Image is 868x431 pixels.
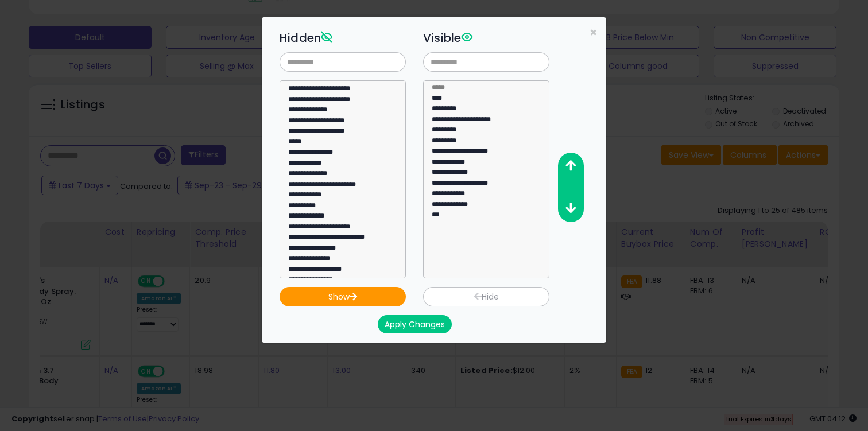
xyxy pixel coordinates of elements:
h3: Visible [423,29,549,46]
h3: Hidden [280,29,406,46]
button: Show [280,287,406,306]
button: Apply Changes [378,315,452,333]
span: × [590,24,597,41]
button: Hide [423,287,549,306]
